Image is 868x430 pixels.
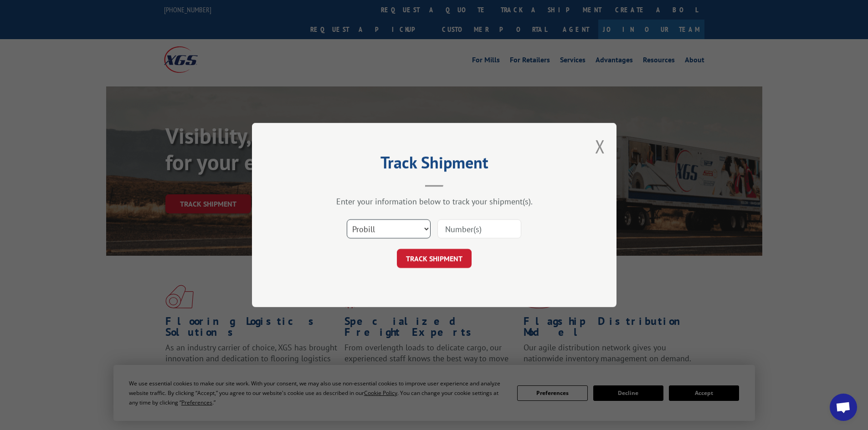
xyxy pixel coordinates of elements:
button: Close modal [595,134,605,158]
button: TRACK SHIPMENT [397,249,472,268]
div: Open chat [830,394,857,421]
input: Number(s) [437,219,521,238]
div: Enter your information below to track your shipment(s). [298,196,571,207]
h2: Track Shipment [298,156,571,173]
